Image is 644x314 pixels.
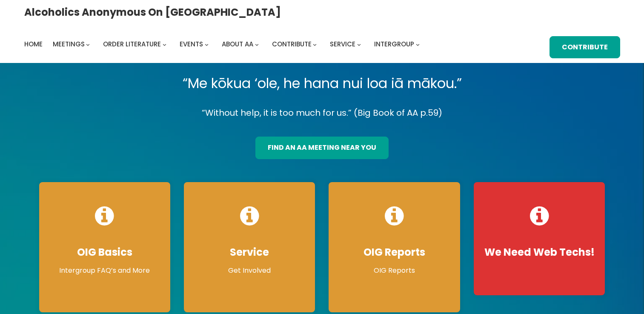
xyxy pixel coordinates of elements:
h4: Service [192,246,306,259]
p: OIG Reports [337,265,451,276]
button: Order Literature submenu [163,43,166,46]
a: Events [180,38,203,50]
button: About AA submenu [255,43,259,46]
p: “Me kōkua ‘ole, he hana nui loa iā mākou.” [32,71,612,95]
a: Contribute [550,36,620,59]
button: Events submenu [205,43,209,46]
a: Intergroup [374,38,414,50]
a: find an aa meeting near you [255,137,389,159]
h4: OIG Basics [48,246,162,259]
h4: OIG Reports [337,246,451,259]
button: Contribute submenu [313,43,317,46]
button: Meetings submenu [86,43,90,46]
span: Intergroup [374,40,414,49]
span: Service [330,40,355,49]
a: About AA [222,38,253,50]
nav: Intergroup [24,38,423,50]
button: Service submenu [357,43,361,46]
p: “Without help, it is too much for us.” (Big Book of AA p.59) [32,106,612,120]
span: Contribute [272,40,312,49]
a: Service [330,38,355,50]
a: Alcoholics Anonymous on [GEOGRAPHIC_DATA] [24,3,281,21]
a: Home [24,38,43,50]
p: Intergroup FAQ’s and More [48,265,162,276]
span: About AA [222,40,253,49]
span: Home [24,40,43,49]
a: Contribute [272,38,312,50]
span: Order Literature [103,40,161,49]
button: Intergroup submenu [416,43,420,46]
h4: We Need Web Techs! [482,246,596,259]
span: Meetings [53,40,85,49]
p: Get Involved [192,265,306,276]
a: Meetings [53,38,85,50]
span: Events [180,40,203,49]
